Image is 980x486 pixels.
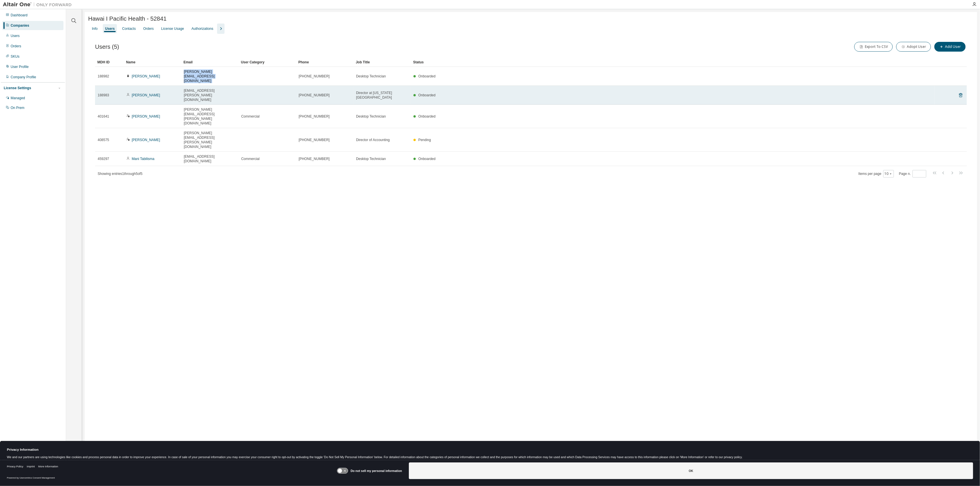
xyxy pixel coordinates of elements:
[299,157,330,161] span: [PHONE_NUMBER]
[418,157,436,161] span: Onboarded
[97,58,121,67] div: MDH ID
[98,138,109,142] span: 408575
[299,138,330,142] span: [PHONE_NUMBER]
[356,138,390,142] span: Director of Accounting
[899,170,926,177] span: Page n.
[132,157,154,161] a: Mani Tabilisma
[161,26,184,31] div: License Usage
[418,138,431,142] span: Pending
[95,44,119,50] span: Users (5)
[132,114,160,118] a: [PERSON_NAME]
[885,171,892,176] button: 10
[299,74,330,79] span: [PHONE_NUMBER]
[299,114,330,119] span: [PHONE_NUMBER]
[11,75,36,79] div: Company Profile
[98,114,109,119] span: 401641
[241,58,294,67] div: User Category
[11,54,20,59] div: SKUs
[854,42,893,52] button: Export To CSV
[298,58,351,67] div: Phone
[105,26,115,31] div: Users
[418,114,436,118] span: Onboarded
[132,74,160,78] a: [PERSON_NAME]
[11,34,20,38] div: Users
[122,26,136,31] div: Contacts
[132,93,160,97] a: [PERSON_NAME]
[11,106,24,110] div: On Prem
[98,74,109,79] span: 188982
[11,23,29,28] div: Companies
[3,2,75,7] img: Altair One
[356,91,408,100] span: Director at [US_STATE][GEOGRAPHIC_DATA]
[241,157,260,161] span: Commercial
[126,58,179,67] div: Name
[11,65,29,69] div: User Profile
[88,15,167,22] span: Hawai I Pacific Health - 52841
[356,157,386,161] span: Desktop Technician
[192,26,213,31] div: Authorizations
[11,13,28,17] div: Dashboard
[418,74,436,78] span: Onboarded
[299,93,330,97] span: [PHONE_NUMBER]
[356,114,386,119] span: Desktop Technician
[98,157,109,161] span: 459297
[132,138,160,142] a: [PERSON_NAME]
[184,131,236,149] span: [PERSON_NAME][EMAIL_ADDRESS][PERSON_NAME][DOMAIN_NAME]
[418,93,436,97] span: Onboarded
[184,107,236,126] span: [PERSON_NAME][EMAIL_ADDRESS][PERSON_NAME][DOMAIN_NAME]
[143,26,154,31] div: Orders
[92,26,98,31] div: Info
[4,86,31,90] div: License Settings
[11,44,21,48] div: Orders
[183,58,236,67] div: Email
[184,88,236,102] span: [EMAIL_ADDRESS][PERSON_NAME][DOMAIN_NAME]
[184,154,236,163] span: [EMAIL_ADDRESS][DOMAIN_NAME]
[98,172,142,176] span: Showing entries 1 through 5 of 5
[896,42,931,52] button: Adopt User
[11,96,25,100] div: Managed
[356,58,409,67] div: Job Title
[859,170,894,177] span: Items per page
[934,42,966,52] button: Add User
[98,93,109,97] span: 188983
[356,74,386,79] span: Desktop Technician
[413,58,932,67] div: Status
[184,69,236,83] span: [PERSON_NAME][EMAIL_ADDRESS][DOMAIN_NAME]
[241,114,260,119] span: Commercial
